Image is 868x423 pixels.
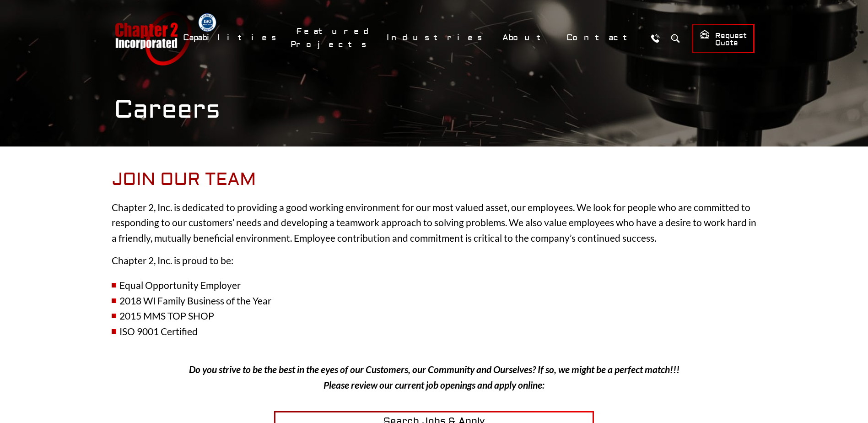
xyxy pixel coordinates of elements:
[112,324,757,339] li: ISO 9001 Certified
[561,28,642,48] a: Contact
[692,24,755,53] a: Request Quote
[112,169,757,190] h2: Join our Team
[177,28,286,48] a: Capabilities
[700,29,747,48] span: Request Quote
[112,253,757,268] p: Chapter 2, Inc. is proud to be:
[291,22,376,54] a: Featured Projects
[112,200,757,246] p: Chapter 2, Inc. is dedicated to providing a good working environment for our most valued asset, o...
[667,30,684,47] button: Search
[112,293,757,309] li: 2018 WI Family Business of the Year
[496,28,556,48] a: About
[112,308,757,324] li: 2015 MMS TOP SHOP
[112,277,757,293] li: Equal Opportunity Employer
[189,363,679,390] em: Do you strive to be the best in the eyes of our Customers, our Community and Ourselves? If so, we...
[114,11,192,65] a: Chapter 2 Incorporated
[647,30,664,47] a: Call Us
[381,28,492,48] a: Industries
[114,94,755,125] h1: Careers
